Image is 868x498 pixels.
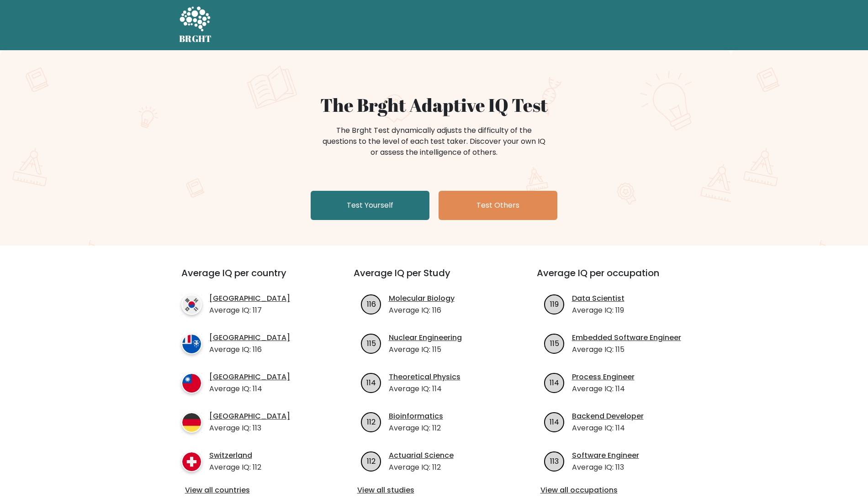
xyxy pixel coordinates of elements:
[550,299,559,309] text: 119
[209,344,290,355] p: Average IQ: 116
[179,33,212,44] h5: BRGHT
[366,338,376,348] text: 115
[209,411,290,422] a: [GEOGRAPHIC_DATA]
[366,299,376,309] text: 116
[357,485,511,496] a: View all studies
[209,450,261,461] a: Switzerland
[572,293,625,304] a: Data Scientist
[572,383,635,394] p: Average IQ: 114
[572,332,681,343] a: Embedded Software Engineer
[389,383,460,394] p: Average IQ: 114
[209,332,290,343] a: [GEOGRAPHIC_DATA]
[572,462,639,473] p: Average IQ: 113
[209,462,261,473] p: Average IQ: 112
[389,305,455,316] p: Average IQ: 116
[537,267,698,289] h3: Average IQ per occupation
[389,332,462,343] a: Nuclear Engineering
[389,344,462,355] p: Average IQ: 115
[367,416,376,427] text: 112
[209,423,290,434] p: Average IQ: 113
[550,416,559,427] text: 114
[389,462,454,473] p: Average IQ: 112
[209,305,290,316] p: Average IQ: 117
[209,372,290,383] a: [GEOGRAPHIC_DATA]
[540,485,694,496] a: View all occupations
[550,377,559,388] text: 114
[572,305,625,316] p: Average IQ: 119
[572,372,635,383] a: Process Engineer
[181,373,202,393] img: country
[354,267,515,289] h3: Average IQ per Study
[179,4,212,47] a: BRGHT
[209,383,290,394] p: Average IQ: 114
[389,411,443,422] a: Bioinformatics
[181,451,202,472] img: country
[572,450,639,461] a: Software Engineer
[389,293,455,304] a: Molecular Biology
[389,423,443,434] p: Average IQ: 112
[572,411,644,422] a: Backend Developer
[389,372,460,383] a: Theoretical Physics
[367,456,376,466] text: 112
[572,344,681,355] p: Average IQ: 115
[389,450,454,461] a: Actuarial Science
[181,267,321,289] h3: Average IQ per country
[181,334,202,354] img: country
[211,94,657,116] h1: The Brght Adaptive IQ Test
[181,294,202,315] img: country
[320,125,548,158] div: The Brght Test dynamically adjusts the difficulty of the questions to the level of each test take...
[185,485,317,496] a: View all countries
[439,191,557,220] a: Test Others
[209,293,290,304] a: [GEOGRAPHIC_DATA]
[181,412,202,433] img: country
[550,338,559,348] text: 115
[311,191,429,220] a: Test Yourself
[572,423,644,434] p: Average IQ: 114
[550,456,559,466] text: 113
[366,377,376,388] text: 114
